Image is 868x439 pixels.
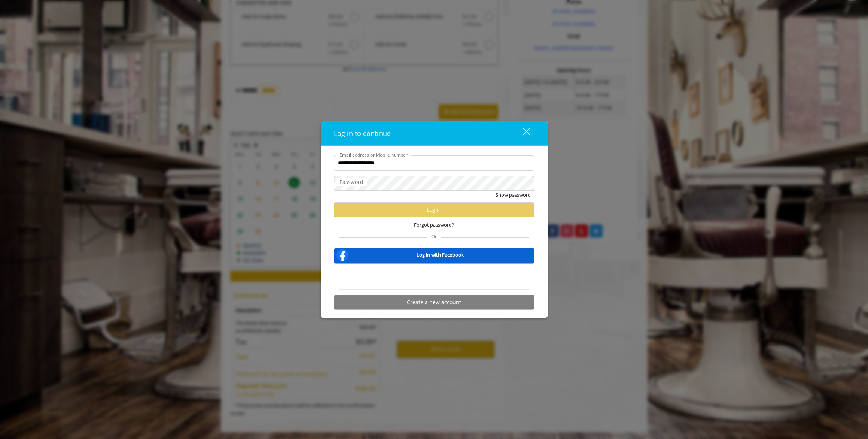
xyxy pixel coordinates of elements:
div: close dialog [514,128,529,139]
label: Password [336,178,367,186]
b: Log in with Facebook [417,251,464,259]
input: Password [334,176,534,191]
label: Email address or Mobile number [336,151,411,158]
img: facebook-logo [335,247,350,262]
span: Forgot password? [414,221,454,228]
button: Log in [334,202,534,217]
button: Create a new account [334,295,534,309]
span: Log in to continue [334,128,391,137]
span: Or [427,233,441,239]
iframe: Sign in with Google Button [393,268,475,285]
input: Email address or Mobile number [334,155,534,170]
button: Show password [496,191,531,199]
button: close dialog [509,125,534,141]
